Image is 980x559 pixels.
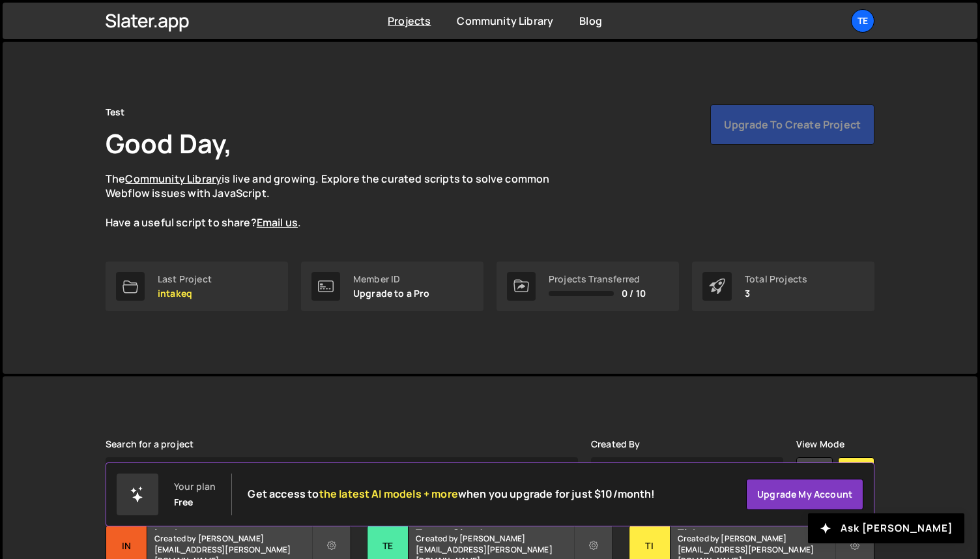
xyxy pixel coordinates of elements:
[851,9,874,33] a: Te
[457,14,553,28] a: Community Library
[678,526,835,530] h2: Ticker
[174,481,216,492] div: Your plan
[125,172,222,186] a: Community Library
[579,14,602,28] a: Blog
[257,215,298,230] a: Email us
[319,487,458,501] span: the latest AI models + more
[622,288,646,299] span: 0 / 10
[106,172,575,230] p: The is live and growing. Explore the curated scripts to solve common Webflow issues with JavaScri...
[745,288,807,299] p: 3
[106,457,578,494] input: Type your project...
[745,274,807,284] div: Total Projects
[248,488,655,500] h2: Get access to when you upgrade for just $10/month!
[591,439,641,449] label: Created By
[158,274,212,284] div: Last Project
[808,513,964,543] button: Ask [PERSON_NAME]
[746,479,863,510] a: Upgrade my account
[106,262,288,311] a: Last Project intakeq
[158,288,212,299] p: intakeq
[353,274,430,284] div: Member ID
[106,125,232,161] h1: Good Day,
[416,526,573,530] h2: TenantCloud
[549,274,646,284] div: Projects Transferred
[353,288,430,299] p: Upgrade to a Pro
[106,439,194,449] label: Search for a project
[106,104,125,120] div: Test
[796,439,844,449] label: View Mode
[154,526,311,530] h2: intakeq
[174,497,194,507] div: Free
[388,14,431,28] a: Projects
